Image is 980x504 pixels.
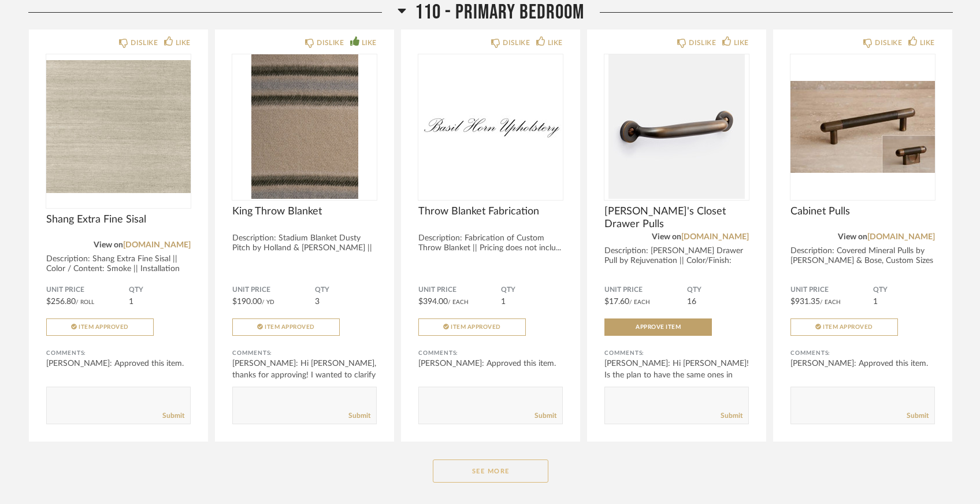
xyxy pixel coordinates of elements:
[604,246,749,276] div: Description: [PERSON_NAME] Drawer Pull by Rejuvenation || Color/Finish: Burnished...
[317,37,344,49] div: DISLIKE
[232,298,262,306] span: $190.00
[873,298,878,306] span: 1
[76,299,94,305] span: / Roll
[46,358,191,369] div: [PERSON_NAME]: Approved this item.
[790,54,935,199] img: undefined
[348,411,370,421] a: Submit
[265,324,315,330] span: Item Approved
[548,37,563,49] div: LIKE
[687,298,696,306] span: 16
[232,205,377,218] span: King Throw Blanket
[232,318,340,336] button: Item Approved
[790,347,935,359] div: Comments:
[534,411,556,421] a: Submit
[734,37,749,49] div: LIKE
[362,37,377,49] div: LIKE
[418,286,501,295] span: Unit Price
[721,411,743,421] a: Submit
[604,286,687,295] span: Unit Price
[790,286,873,295] span: Unit Price
[162,411,184,421] a: Submit
[315,298,320,306] span: 3
[232,54,377,199] img: undefined
[689,37,716,49] div: DISLIKE
[433,459,548,483] button: See More
[687,286,749,295] span: QTY
[790,298,820,306] span: $931.35
[823,324,873,330] span: Item Approved
[232,358,377,392] div: [PERSON_NAME]: Hi [PERSON_NAME], thanks for approving! I wanted to clarify the way t...
[129,298,133,306] span: 1
[418,234,563,253] div: Description: Fabrication of Custom Throw Blanket || Pricing does not inclu...
[604,358,749,392] div: [PERSON_NAME]: Hi [PERSON_NAME]! Is the plan to have the same ones in [PERSON_NAME]' closet? It...
[820,299,841,305] span: / Each
[790,205,935,218] span: Cabinet Pulls
[451,324,501,330] span: Item Approved
[629,299,650,305] span: / Each
[232,234,377,263] div: Description: Stadium Blanket Dusty Pitch by Holland & [PERSON_NAME] || Blanket Fa...
[503,37,530,49] div: DISLIKE
[604,205,749,231] span: [PERSON_NAME]'s Closet Drawer Pulls
[418,54,563,199] img: undefined
[790,246,935,276] div: Description: Covered Mineral Pulls by [PERSON_NAME] & Bose, Custom Sizes to mat...
[604,318,712,336] button: Approve Item
[46,347,191,359] div: Comments:
[315,286,377,295] span: QTY
[262,299,274,305] span: / YD
[875,37,902,49] div: DISLIKE
[604,347,749,359] div: Comments:
[838,233,867,241] span: View on
[131,37,158,49] div: DISLIKE
[501,286,563,295] span: QTY
[418,347,563,359] div: Comments:
[681,233,749,241] a: [DOMAIN_NAME]
[123,241,191,249] a: [DOMAIN_NAME]
[604,298,629,306] span: $17.60
[46,318,154,336] button: Item Approved
[907,411,929,421] a: Submit
[232,286,315,295] span: Unit Price
[790,358,935,369] div: [PERSON_NAME]: Approved this item.
[129,286,191,295] span: QTY
[418,318,526,336] button: Item Approved
[920,37,935,49] div: LIKE
[46,254,191,284] div: Description: Shang Extra Fine Sisal || Color / Content: Smoke || Installation b...
[418,298,448,306] span: $394.00
[46,213,191,226] span: Shang Extra Fine Sisal
[46,54,191,199] img: undefined
[232,347,377,359] div: Comments:
[46,298,76,306] span: $256.80
[448,299,469,305] span: / Each
[867,233,935,241] a: [DOMAIN_NAME]
[79,324,129,330] span: Item Approved
[46,286,129,295] span: Unit Price
[636,324,681,330] span: Approve Item
[873,286,935,295] span: QTY
[46,54,191,199] div: 0
[604,54,749,199] img: undefined
[501,298,506,306] span: 1
[176,37,191,49] div: LIKE
[652,233,681,241] span: View on
[418,358,563,369] div: [PERSON_NAME]: Approved this item.
[94,241,123,249] span: View on
[790,318,898,336] button: Item Approved
[418,205,563,218] span: Throw Blanket Fabrication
